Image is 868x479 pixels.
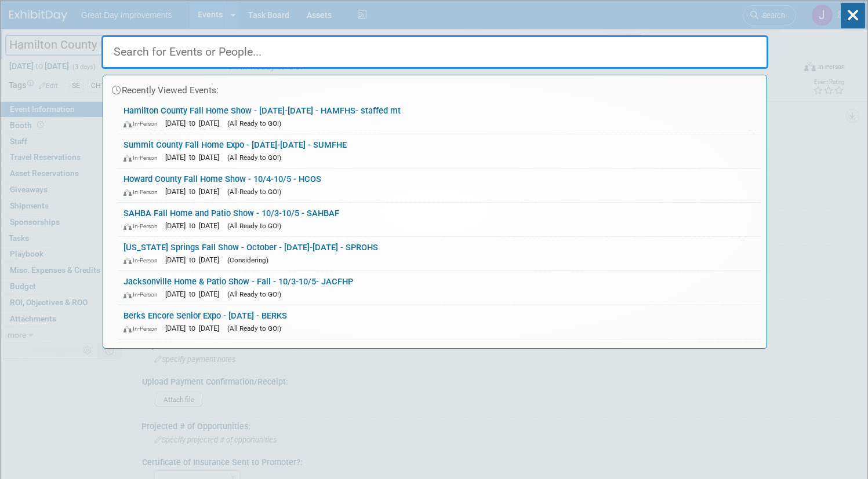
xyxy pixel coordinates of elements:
span: (All Ready to GO!) [227,324,281,332]
span: In-Person [124,120,163,127]
span: In-Person [124,222,163,230]
span: (All Ready to GO!) [227,290,281,298]
a: Summit County Fall Home Expo - [DATE]-[DATE] - SUMFHE In-Person [DATE] to [DATE] (All Ready to GO!) [118,134,761,168]
span: In-Person [124,325,163,332]
span: (All Ready to GO!) [227,119,281,127]
span: (All Ready to GO!) [227,222,281,230]
a: Hamilton County Fall Home Show - [DATE]-[DATE] - HAMFHS- staffed mt In-Person [DATE] to [DATE] (A... [118,100,761,134]
span: (All Ready to GO!) [227,153,281,162]
a: [US_STATE] Springs Fall Show - October - [DATE]-[DATE] - SPROHS In-Person [DATE] to [DATE] (Consi... [118,237,761,270]
div: Recently Viewed Events: [109,75,761,100]
span: [DATE] to [DATE] [165,153,225,162]
span: [DATE] to [DATE] [165,119,225,127]
a: SAHBA Fall Home and Patio Show - 10/3-10/5 - SAHBAF In-Person [DATE] to [DATE] (All Ready to GO!) [118,203,761,236]
span: [DATE] to [DATE] [165,187,225,196]
span: In-Person [124,188,163,196]
span: In-Person [124,291,163,298]
a: Jacksonville Home & Patio Show - Fall - 10/3-10/5- JACFHP In-Person [DATE] to [DATE] (All Ready t... [118,271,761,305]
span: [DATE] to [DATE] [165,255,225,264]
a: Berks Encore Senior Expo - [DATE] - BERKS In-Person [DATE] to [DATE] (All Ready to GO!) [118,305,761,339]
span: In-Person [124,257,163,264]
span: In-Person [124,154,163,162]
span: (All Ready to GO!) [227,188,281,196]
input: Search for Events or People... [101,35,768,69]
span: (Considering) [227,256,268,264]
span: [DATE] to [DATE] [165,324,225,332]
span: [DATE] to [DATE] [165,221,225,230]
a: Howard County Fall Home Show - 10/4-10/5 - HCOS In-Person [DATE] to [DATE] (All Ready to GO!) [118,169,761,202]
span: [DATE] to [DATE] [165,290,225,298]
